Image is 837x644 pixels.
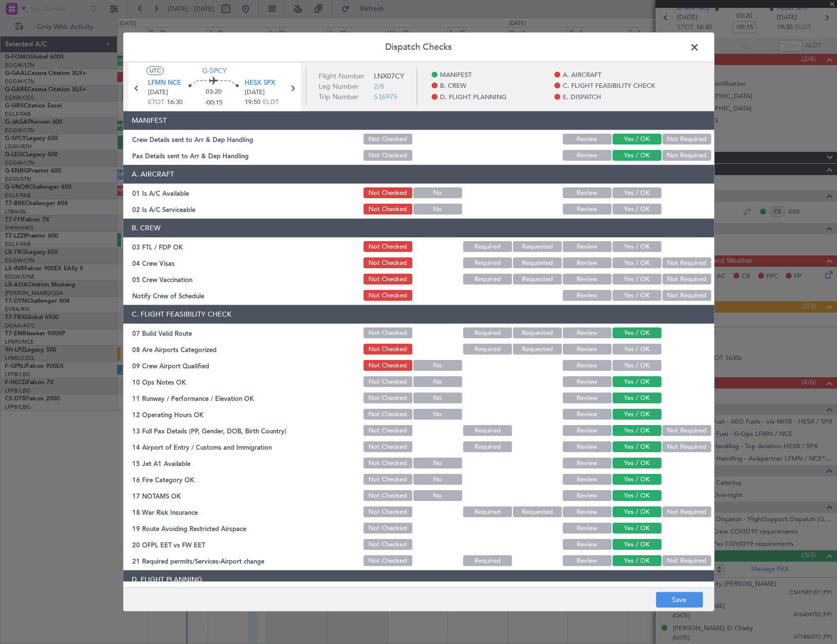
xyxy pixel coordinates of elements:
[662,426,711,436] button: Not Required
[662,150,711,161] button: Not Required
[613,150,661,161] button: Yes / OK
[662,442,711,453] button: Not Required
[613,204,661,215] button: Yes / OK
[123,33,714,62] header: Dispatch Checks
[613,274,661,285] button: Yes / OK
[613,491,661,501] button: Yes / OK
[662,274,711,285] button: Not Required
[613,328,661,339] button: Yes / OK
[662,507,711,518] button: Not Required
[613,426,661,436] button: Yes / OK
[662,134,711,145] button: Not Required
[656,592,703,608] button: Save
[662,556,711,567] button: Not Required
[613,242,661,252] button: Yes / OK
[613,507,661,518] button: Yes / OK
[613,188,661,199] button: Yes / OK
[613,556,661,567] button: Yes / OK
[662,290,711,301] button: Not Required
[613,258,661,269] button: Yes / OK
[613,442,661,453] button: Yes / OK
[613,360,661,371] button: Yes / OK
[613,523,661,534] button: Yes / OK
[613,539,661,550] button: Yes / OK
[613,393,661,404] button: Yes / OK
[613,474,661,485] button: Yes / OK
[613,377,661,388] button: Yes / OK
[662,258,711,269] button: Not Required
[613,344,661,355] button: Yes / OK
[613,409,661,420] button: Yes / OK
[613,290,661,301] button: Yes / OK
[613,134,661,145] button: Yes / OK
[613,458,661,469] button: Yes / OK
